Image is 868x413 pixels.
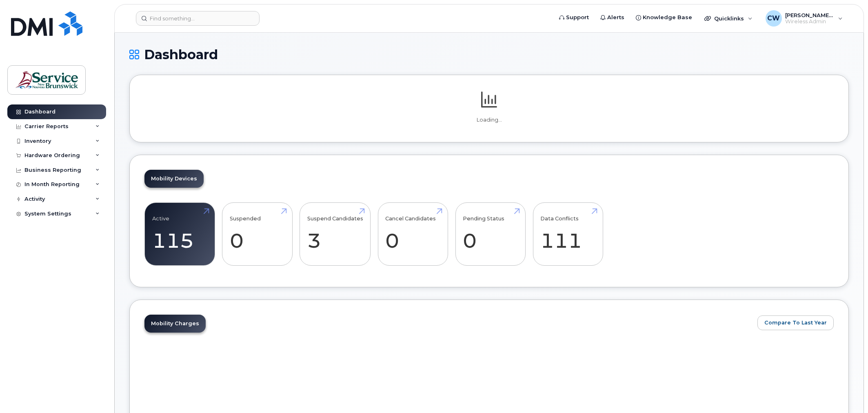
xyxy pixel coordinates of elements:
[463,207,518,261] a: Pending Status 0
[129,47,849,62] h1: Dashboard
[764,319,827,326] span: Compare To Last Year
[144,170,204,188] a: Mobility Devices
[144,116,834,124] p: Loading...
[307,207,363,261] a: Suspend Candidates 3
[230,207,285,261] a: Suspended 0
[540,207,595,261] a: Data Conflicts 111
[144,315,206,333] a: Mobility Charges
[152,207,207,261] a: Active 115
[757,315,834,330] button: Compare To Last Year
[385,207,440,261] a: Cancel Candidates 0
